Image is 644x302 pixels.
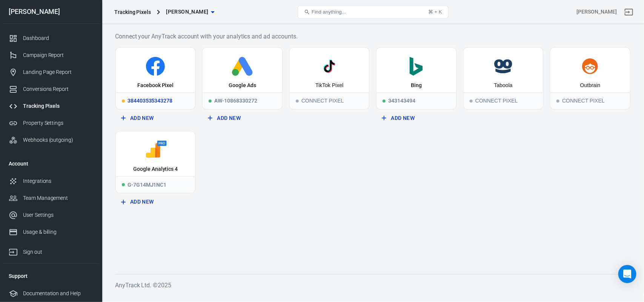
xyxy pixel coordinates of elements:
[133,166,178,173] div: Google Analytics 4
[23,248,93,256] div: Sign out
[3,98,99,115] a: Tracking Pixels
[116,92,195,109] div: 384403535343278
[23,194,93,202] div: Team Management
[229,82,256,89] div: Google Ads
[118,195,193,209] button: Add New
[377,92,456,109] div: 343143494
[3,190,99,207] a: Team Management
[23,290,93,297] div: Documentation and Help
[3,115,99,132] a: Property Settings
[115,281,631,290] h6: AnyTrack Ltd. © 2025
[23,211,93,219] div: User Settings
[556,100,559,103] span: Connect Pixel
[115,32,631,41] h6: Connect your AnyTrack account with your analytics and ad accounts.
[296,100,299,103] span: Connect Pixel
[3,81,99,98] a: Conversions Report
[3,173,99,190] a: Integrations
[3,8,99,15] div: [PERSON_NAME]
[23,119,93,127] div: Property Settings
[23,177,93,185] div: Integrations
[23,85,93,93] div: Conversions Report
[122,183,125,186] span: Running
[23,102,93,110] div: Tracking Pixels
[3,207,99,224] a: User Settings
[618,265,636,283] div: Open Intercom Messenger
[122,100,125,103] span: Unhealthy
[379,111,453,125] button: Add New
[3,224,99,241] a: Usage & billing
[580,82,601,89] div: Outbrain
[550,47,630,110] button: OutbrainConnect PixelConnect Pixel
[577,8,617,16] div: Account id: UE4g0a8N
[115,131,196,193] a: Google Analytics 4RunningG-7G14MJ1NC1
[494,82,513,89] div: Taboola
[23,51,93,59] div: Campaign Report
[118,111,193,125] button: Add New
[383,100,386,103] span: Running
[23,34,93,42] div: Dashboard
[3,64,99,81] a: Landing Page Report
[298,6,449,18] button: Find anything...⌘ + K
[205,111,280,125] button: Add New
[550,92,630,109] div: Connect Pixel
[202,47,283,110] a: Google AdsRunningAW-10868330272
[3,155,99,173] li: Account
[163,5,217,19] button: [PERSON_NAME]
[116,176,195,193] div: G-7G14MJ1NC1
[3,267,99,285] li: Support
[463,47,544,110] button: TaboolaConnect PixelConnect Pixel
[166,7,208,17] span: Marianna Déri
[620,3,638,21] a: Sign out
[3,30,99,47] a: Dashboard
[411,82,422,89] div: Bing
[376,47,456,110] a: BingRunning343143494
[290,92,369,109] div: Connect Pixel
[209,100,212,103] span: Running
[23,68,93,76] div: Landing Page Report
[114,8,151,16] div: Tracking Pixels
[428,9,442,15] div: ⌘ + K
[115,47,196,110] a: Facebook PixelUnhealthy384403535343278
[470,100,473,103] span: Connect Pixel
[3,132,99,149] a: Webhooks (outgoing)
[315,82,343,89] div: TikTok Pixel
[3,47,99,64] a: Campaign Report
[464,92,543,109] div: Connect Pixel
[23,228,93,236] div: Usage & billing
[312,9,346,15] span: Find anything...
[137,82,174,89] div: Facebook Pixel
[203,92,282,109] div: AW-10868330272
[289,47,370,110] button: TikTok PixelConnect PixelConnect Pixel
[23,136,93,144] div: Webhooks (outgoing)
[3,241,99,261] a: Sign out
